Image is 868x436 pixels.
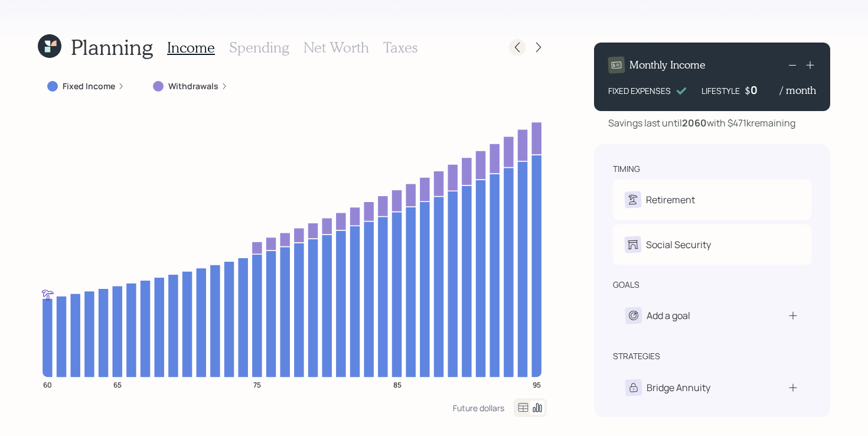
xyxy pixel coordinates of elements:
[629,58,706,71] h4: Monthly Income
[113,379,122,389] tspan: 65
[229,39,289,56] h3: Spending
[613,163,640,175] div: timing
[383,39,417,56] h3: Taxes
[533,379,541,389] tspan: 95
[647,308,690,323] div: Add a goal
[750,83,780,97] div: 0
[701,84,740,97] div: LIFESTYLE
[613,350,660,362] div: strategies
[608,84,671,97] div: FIXED EXPENSES
[608,116,795,130] div: Savings last until with $471k remaining
[167,39,215,56] h3: Income
[646,237,711,252] div: Social Security
[253,379,261,389] tspan: 75
[745,84,750,97] h4: $
[168,80,218,92] label: Withdrawals
[453,402,504,414] div: Future dollars
[393,379,402,389] tspan: 85
[646,193,695,207] div: Retirement
[63,80,115,92] label: Fixed Income
[780,84,816,97] h4: / month
[613,279,639,291] div: goals
[682,116,707,129] b: 2060
[43,379,52,389] tspan: 60
[304,39,369,56] h3: Net Worth
[71,34,153,60] h1: Planning
[647,380,710,395] div: Bridge Annuity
